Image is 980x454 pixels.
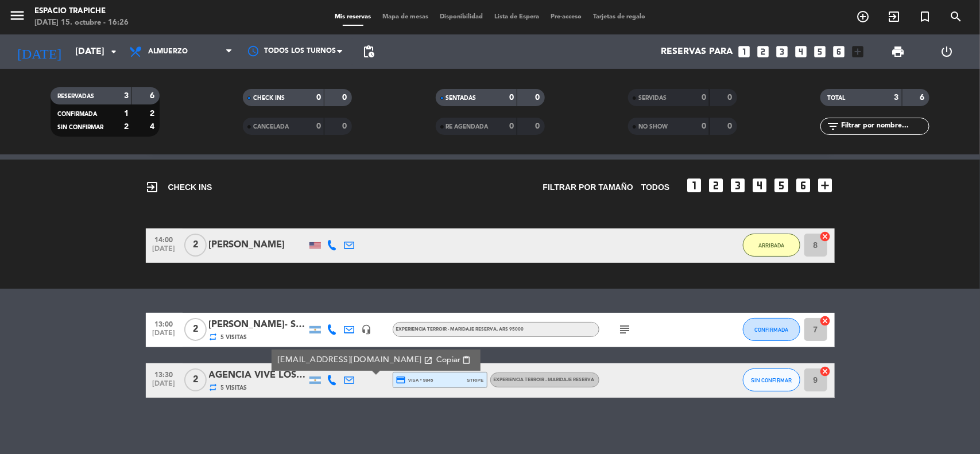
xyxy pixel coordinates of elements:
[57,125,103,130] span: SIN CONFIRMAR
[743,368,800,391] button: SIN CONFIRMAR
[150,380,179,393] span: [DATE]
[209,383,218,392] i: repeat
[758,242,784,249] span: ARRIBADA
[396,327,524,332] span: Experiencia Terroir - Maridaje Reserva
[641,181,670,194] span: TODOS
[661,46,733,57] span: Reservas para
[545,14,587,20] span: Pre-acceso
[253,124,289,130] span: CANCELADA
[316,122,321,130] strong: 0
[209,317,307,332] div: [PERSON_NAME]- Serv. [PERSON_NAME]
[737,44,752,59] i: looks_one
[775,44,790,59] i: looks_3
[794,44,809,59] i: looks_4
[543,181,633,194] span: Filtrar por tamaño
[150,329,179,343] span: [DATE]
[434,14,489,20] span: Disponibilidad
[209,368,307,383] div: AGENCIA VIVE LOS ANDES
[446,124,489,130] span: RE AGENDADA
[751,176,769,195] i: looks_4
[34,17,129,29] div: [DATE] 15. octubre - 16:26
[432,354,474,367] button: Copiarcontent_paste
[497,327,524,332] span: , ARS 95000
[887,10,901,24] i: exit_to_app
[9,7,26,24] i: menu
[707,176,726,195] i: looks_two
[146,180,160,194] i: exit_to_app
[9,39,69,64] i: [DATE]
[221,383,247,393] span: 5 Visitas
[377,14,434,20] span: Mapa de mesas
[34,6,129,17] div: Espacio Trapiche
[343,94,350,102] strong: 0
[509,122,514,130] strong: 0
[150,110,157,118] strong: 2
[940,45,954,59] i: power_settings_new
[535,94,542,102] strong: 0
[316,94,321,102] strong: 0
[107,45,121,59] i: arrow_drop_down
[638,124,668,130] span: NO SHOW
[685,176,704,195] i: looks_one
[209,238,307,253] div: [PERSON_NAME]
[702,94,706,102] strong: 0
[751,377,792,383] span: SIN CONFIRMAR
[329,14,377,20] span: Mis reservas
[743,318,800,341] button: CONFIRMADA
[923,34,971,69] div: LOG OUT
[949,10,963,24] i: search
[727,94,734,102] strong: 0
[9,7,26,28] button: menu
[343,122,350,130] strong: 0
[146,180,212,194] span: CHECK INS
[494,378,595,382] span: Experiencia Terroir - Maridaje Reserva
[535,122,542,130] strong: 0
[587,14,651,20] span: Tarjetas de regalo
[423,355,432,364] i: open_in_new
[618,323,632,336] i: subject
[851,44,866,59] i: add_box
[184,368,207,391] span: 2
[150,92,157,100] strong: 6
[150,232,179,246] span: 14:00
[894,94,899,102] strong: 3
[509,94,514,102] strong: 0
[827,95,845,101] span: TOTAL
[396,375,433,385] span: visa * 9845
[362,45,375,59] span: pending_actions
[816,176,835,195] i: add_box
[489,14,545,20] span: Lista de Espera
[150,317,179,330] span: 13:00
[57,94,94,99] span: RESERVADAS
[826,119,840,133] i: filter_list
[754,327,788,333] span: CONFIRMADA
[920,94,927,102] strong: 6
[638,95,667,101] span: SERVIDAS
[124,110,129,118] strong: 1
[795,176,813,195] i: looks_6
[729,176,747,195] i: looks_3
[150,123,157,131] strong: 4
[773,176,791,195] i: looks_5
[467,377,484,384] span: stripe
[702,122,706,130] strong: 0
[396,375,406,385] i: credit_card
[832,44,847,59] i: looks_6
[820,231,831,242] i: cancel
[756,44,771,59] i: looks_two
[148,48,188,56] span: Almuerzo
[820,366,831,377] i: cancel
[184,234,207,257] span: 2
[57,111,97,117] span: CONFIRMADA
[813,44,828,59] i: looks_5
[253,95,285,101] span: CHECK INS
[124,123,129,131] strong: 2
[362,324,372,335] i: headset_mic
[918,10,932,24] i: turned_in_not
[436,354,460,366] span: Copiar
[743,234,800,257] button: ARRIBADA
[856,10,870,24] i: add_circle_outline
[209,332,218,342] i: repeat
[184,318,207,341] span: 2
[150,245,179,258] span: [DATE]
